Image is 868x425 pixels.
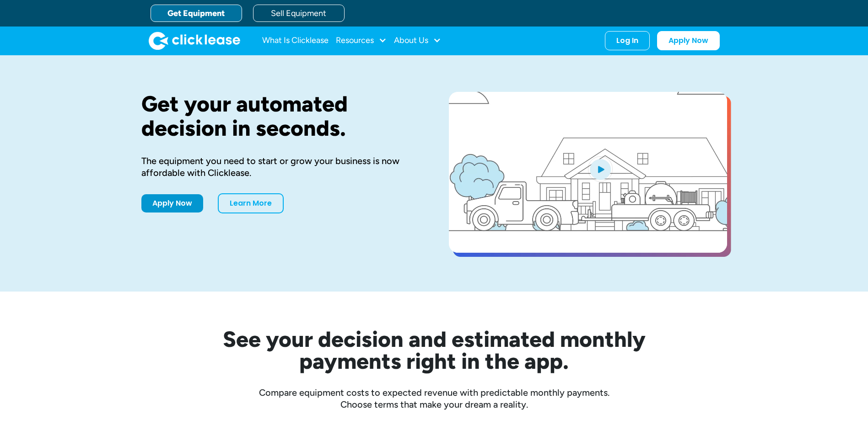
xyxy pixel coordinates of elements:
[616,36,638,45] div: Log In
[149,32,240,50] a: home
[141,155,420,179] div: The equipment you need to start or grow your business is now affordable with Clicklease.
[149,32,240,50] img: Clicklease logo
[449,92,727,253] a: open lightbox
[141,194,203,212] a: Apply Now
[588,156,613,182] img: Blue play button logo on a light blue circular background
[394,32,441,50] div: About Us
[151,5,242,22] a: Get Equipment
[141,92,420,140] h1: Get your automated decision in seconds.
[178,328,690,372] h2: See your decision and estimated monthly payments right in the app.
[657,31,720,50] a: Apply Now
[262,32,329,50] a: What Is Clicklease
[141,387,727,410] div: Compare equipment costs to expected revenue with predictable monthly payments. Choose terms that ...
[253,5,345,22] a: Sell Equipment
[218,193,284,213] a: Learn More
[336,32,387,50] div: Resources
